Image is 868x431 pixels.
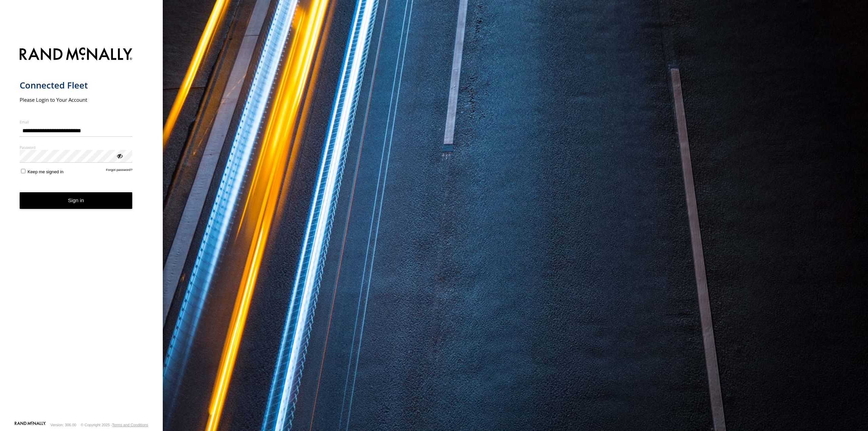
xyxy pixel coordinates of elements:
h1: Connected Fleet [20,80,133,91]
h2: Please Login to Your Account [20,96,133,103]
input: Keep me signed in [21,169,25,173]
div: © Copyright 2025 - [81,423,148,427]
div: Version: 306.00 [51,423,76,427]
label: Password [20,145,133,150]
span: Keep me signed in [27,169,63,174]
div: ViewPassword [116,152,123,159]
button: Sign in [20,192,133,209]
label: Email [20,119,133,124]
a: Visit our Website [15,422,46,428]
img: Rand McNally [20,46,133,63]
a: Terms and Conditions [112,423,148,427]
a: Forgot password? [106,168,133,174]
form: main [20,43,143,421]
